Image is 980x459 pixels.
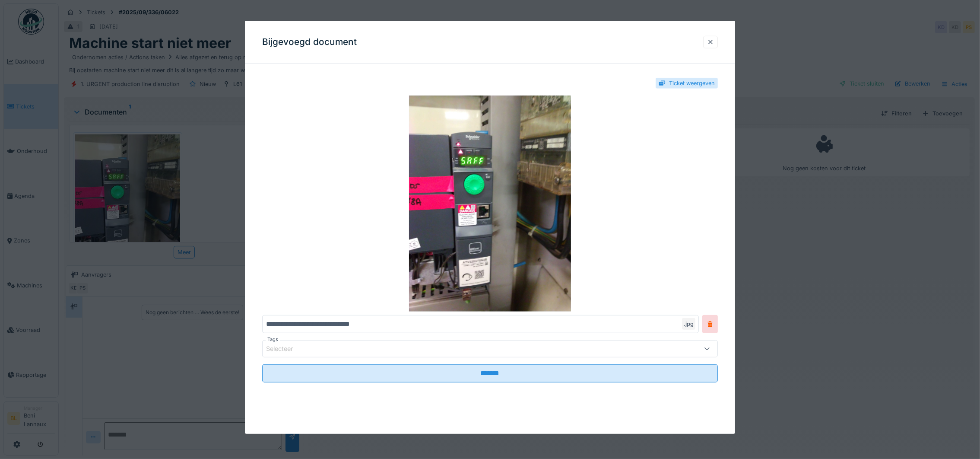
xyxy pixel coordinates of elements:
div: Ticket weergeven [669,79,715,87]
img: 3e9d8ce8-c6f0-40e7-a36b-5ccb5d9e3e28-17567882051326747946507012975614.jpg [262,96,718,312]
div: Selecteer [266,344,305,354]
h3: Bijgevoegd document [262,37,357,48]
label: Tags [266,336,280,343]
div: .jpg [682,318,695,330]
